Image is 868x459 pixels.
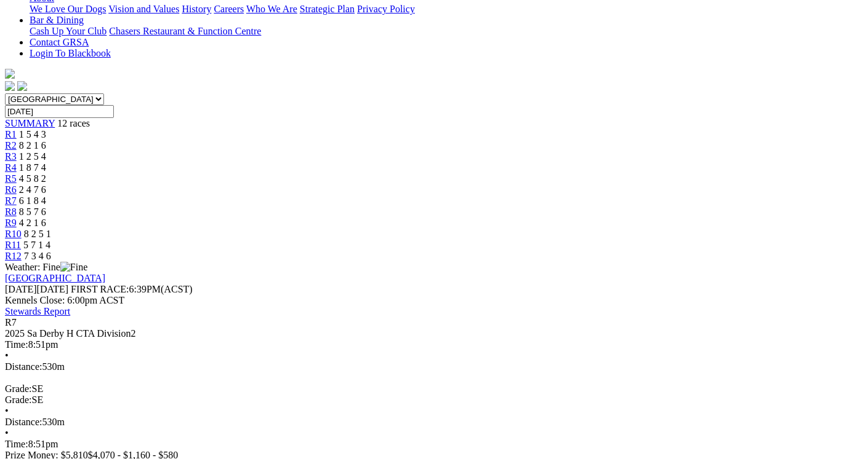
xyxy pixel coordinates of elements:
span: Distance: [5,417,42,427]
a: R8 [5,206,17,217]
span: Time: [5,439,28,449]
span: R7 [5,317,17,328]
span: 4 5 8 2 [19,173,46,184]
div: 530m [5,361,854,372]
span: [DATE] [5,284,68,294]
div: About [30,4,854,15]
a: R9 [5,218,17,228]
a: Careers [214,4,244,14]
span: 7 3 4 6 [24,251,51,261]
a: Bar & Dining [30,15,84,25]
img: logo-grsa-white.png [5,69,15,79]
span: Distance: [5,361,42,372]
a: R1 [5,129,17,139]
span: Grade: [5,394,32,405]
div: SE [5,383,854,394]
span: Time: [5,339,28,350]
a: R10 [5,229,22,239]
a: Vision and Values [108,4,179,14]
span: 1 5 4 3 [19,129,46,139]
a: R3 [5,151,17,162]
div: Kennels Close: 6:00pm ACST [5,295,854,306]
a: Chasers Restaurant & Function Centre [109,26,261,36]
div: 8:51pm [5,339,854,350]
img: facebook.svg [5,81,15,91]
span: • [5,428,9,438]
div: Bar & Dining [30,26,854,37]
img: Fine [60,262,87,273]
img: twitter.svg [17,81,27,91]
span: 1 8 7 4 [19,162,46,173]
a: R6 [5,184,17,195]
span: 1 2 5 4 [19,151,46,162]
a: Login To Blackbook [30,48,111,58]
a: Cash Up Your Club [30,26,106,36]
div: SE [5,394,854,406]
a: R7 [5,195,17,206]
a: R12 [5,251,22,261]
span: 12 races [57,118,90,128]
a: [GEOGRAPHIC_DATA] [5,273,105,283]
span: Weather: Fine [5,262,87,272]
span: 5 7 1 4 [23,240,50,250]
span: Grade: [5,383,32,394]
span: • [5,406,9,416]
a: Strategic Plan [300,4,355,14]
a: SUMMARY [5,118,55,128]
a: Who We Are [246,4,297,14]
a: Contact GRSA [30,37,89,47]
a: Privacy Policy [357,4,415,14]
a: History [182,4,211,14]
span: 8 2 5 1 [24,229,51,239]
a: R4 [5,162,17,173]
span: 6 1 8 4 [19,195,46,206]
div: 2025 Sa Derby H CTA Division2 [5,328,854,339]
span: 4 2 1 6 [19,218,46,228]
div: 530m [5,417,854,428]
a: R11 [5,240,21,250]
span: [DATE] [5,284,37,294]
span: FIRST RACE: [71,284,129,294]
a: We Love Our Dogs [30,4,106,14]
a: Stewards Report [5,306,70,316]
a: R2 [5,140,17,151]
span: • [5,350,9,361]
a: R5 [5,173,17,184]
span: 8 5 7 6 [19,206,46,217]
span: 6:39PM(ACST) [71,284,193,294]
div: 8:51pm [5,439,854,450]
span: 8 2 1 6 [19,140,46,151]
input: Select date [5,105,114,118]
span: 2 4 7 6 [19,184,46,195]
